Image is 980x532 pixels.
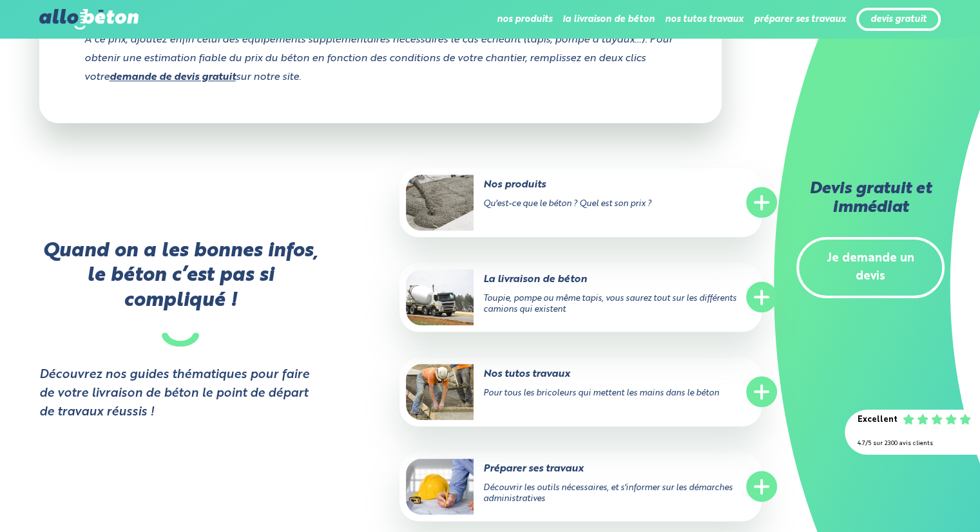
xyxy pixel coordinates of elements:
li: la livraison de béton [562,4,655,35]
a: devis gratuit [870,14,927,25]
img: allobéton [39,9,139,30]
img: Nos produits [406,175,474,231]
li: nos produits [497,4,552,35]
p: Quand on a les bonnes infos, le béton c’est pas si compliqué ! [39,239,322,347]
span: Pour tous les bricoleurs qui mettent les mains dans le béton [483,389,719,397]
img: La livraison de béton [406,269,474,325]
img: Nos tutos travaux [406,364,474,420]
p: Nos produits [406,178,704,192]
strong: Découvrez nos guides thématiques pour faire de votre livraison de béton le point de départ de tra... [39,366,322,421]
img: Préparer ses travaux [406,459,474,515]
p: La livraison de béton [406,272,704,287]
span: Qu'est-ce que le béton ? Quel est son prix ? [483,200,651,208]
a: demande de devis gratuit [110,72,236,82]
span: Toupie, pompe ou même tapis, vous saurez tout sur les différents camions qui existent [483,294,736,314]
li: préparer ses travaux [754,4,846,35]
span: Découvrir les outils nécessaires, et s'informer sur les démarches administratives [483,484,733,503]
li: nos tutos travaux [665,4,744,35]
p: Nos tutos travaux [406,367,704,381]
i: A ce prix, ajoutez enfin celui des équipements supplémentaires nécessaires le cas échéant (tapis,... [84,35,673,82]
p: Préparer ses travaux [406,462,704,476]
